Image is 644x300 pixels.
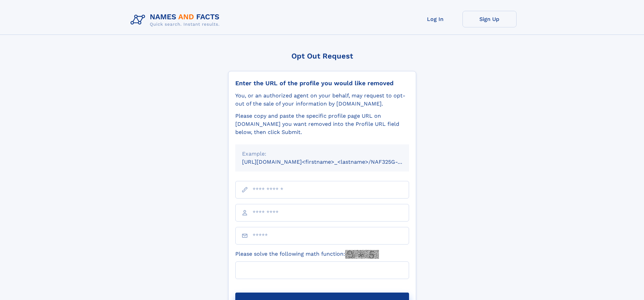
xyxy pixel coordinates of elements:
[235,250,379,259] label: Please solve the following math function:
[408,11,462,27] a: Log In
[242,159,422,165] small: [URL][DOMAIN_NAME]<firstname>_<lastname>/NAF325G-xxxxxxxx
[242,150,402,158] div: Example:
[235,112,409,136] div: Please copy and paste the specific profile page URL on [DOMAIN_NAME] you want removed into the Pr...
[128,11,225,29] img: Logo Names and Facts
[228,52,416,60] div: Opt Out Request
[235,92,409,108] div: You, or an authorized agent on your behalf, may request to opt-out of the sale of your informatio...
[235,79,409,87] div: Enter the URL of the profile you would like removed
[462,11,517,27] a: Sign Up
